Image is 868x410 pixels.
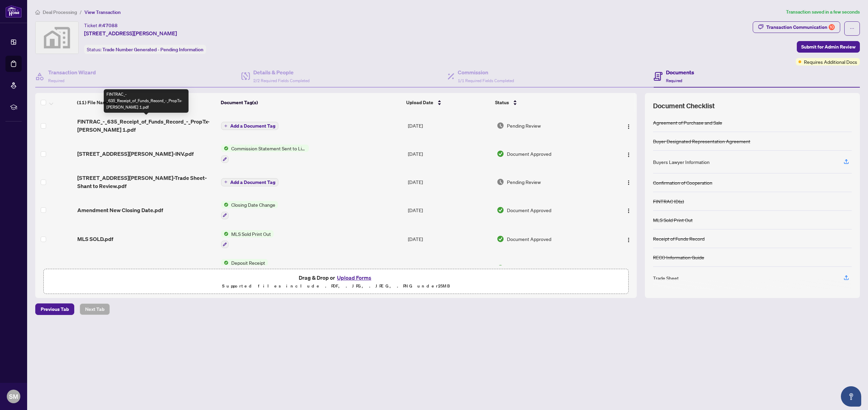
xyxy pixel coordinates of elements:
[77,235,113,243] span: MLS SOLD.pdf
[224,180,228,184] span: plus
[623,176,634,187] button: Logo
[229,201,278,208] span: Closing Date Change
[623,205,634,216] button: Logo
[9,392,18,401] span: SM
[797,41,860,53] button: Submit for Admin Review
[623,263,634,274] button: Logo
[507,264,551,272] span: Document Approved
[626,208,631,213] img: Logo
[221,122,278,130] button: Add a Document Tag
[221,201,229,208] img: Status Icon
[104,89,189,113] div: FINTRAC_-_635_Receipt_of_Funds_Record_-_PropTx-[PERSON_NAME] 1.pdf
[653,119,722,126] div: Agreement of Purchase and Sale
[841,386,861,407] button: Open asap
[626,152,631,157] img: Logo
[253,78,310,83] span: 2/2 Required Fields Completed
[507,235,551,243] span: Document Approved
[653,198,684,205] div: FINTRAC ID(s)
[626,237,631,243] img: Logo
[829,24,835,30] div: 10
[221,230,274,248] button: Status IconMLS Sold Print Out
[653,235,705,242] div: Receipt of Funds Record
[221,259,268,277] button: Status IconDeposit Receipt
[229,145,309,152] span: Commission Statement Sent to Listing Brokerage
[653,179,712,186] div: Confirmation of Cooperation
[497,178,504,186] img: Document Status
[221,178,278,186] button: Add a Document Tag
[41,304,69,315] span: Previous Tab
[48,78,64,83] span: Required
[801,41,855,52] span: Submit for Admin Review
[403,93,492,112] th: Upload Date
[405,168,494,195] td: [DATE]
[77,174,216,190] span: [STREET_ADDRESS][PERSON_NAME]-Trade Sheet-Shant to Review.pdf
[218,93,404,112] th: Document Tag(s)
[626,180,631,185] img: Logo
[495,99,509,106] span: Status
[84,21,118,29] div: Ticket #:
[497,235,504,243] img: Document Status
[102,46,203,53] span: Trade Number Generated - Pending Information
[36,22,78,54] img: svg%3e
[507,206,551,214] span: Document Approved
[623,234,634,244] button: Logo
[653,216,693,224] div: MLS Sold Print Out
[766,22,835,33] div: Transaction Communication
[653,137,750,145] div: Buyer Designated Representation Agreement
[43,9,77,15] span: Deal Processing
[623,148,634,159] button: Logo
[5,5,22,18] img: logo
[229,230,274,238] span: MLS Sold Print Out
[406,99,433,106] span: Upload Date
[221,230,229,238] img: Status Icon
[458,68,514,76] h4: Commission
[623,120,634,131] button: Logo
[626,124,631,129] img: Logo
[77,99,110,106] span: (11) File Name
[405,112,494,139] td: [DATE]
[77,264,141,272] span: RECEIPT OF DEPOSIT.pdf
[786,8,860,16] article: Transaction saved in a few seconds
[653,101,715,111] span: Document Checklist
[405,195,494,225] td: [DATE]
[224,124,228,128] span: plus
[48,282,624,290] p: Supported files include .PDF, .JPG, .JPEG, .PNG under 25 MB
[48,68,96,76] h4: Transaction Wizard
[507,150,551,157] span: Document Approved
[80,8,82,16] li: /
[35,10,40,15] span: home
[666,68,694,76] h4: Documents
[102,22,118,29] span: 47088
[77,206,163,214] span: Amendment New Closing Date.pdf
[653,254,704,261] div: RECO Information Guide
[77,150,194,158] span: [STREET_ADDRESS][PERSON_NAME]-INV.pdf
[77,117,216,134] span: FINTRAC_-_635_Receipt_of_Funds_Record_-_PropTx-[PERSON_NAME] 1.pdf
[497,150,504,157] img: Document Status
[230,180,275,185] span: Add a Document Tag
[74,93,218,112] th: (11) File Name
[405,254,494,283] td: [DATE]
[84,29,177,37] span: [STREET_ADDRESS][PERSON_NAME]
[497,122,504,129] img: Document Status
[653,158,710,166] div: Buyers Lawyer Information
[405,139,494,168] td: [DATE]
[229,259,268,266] span: Deposit Receipt
[653,274,679,282] div: Trade Sheet
[221,145,229,152] img: Status Icon
[405,225,494,254] td: [DATE]
[492,93,603,112] th: Status
[850,26,854,31] span: ellipsis
[507,178,541,186] span: Pending Review
[299,273,373,282] span: Drag & Drop or
[44,269,628,294] span: Drag & Drop orUpload FormsSupported files include .PDF, .JPG, .JPEG, .PNG under25MB
[35,303,74,315] button: Previous Tab
[84,45,206,54] div: Status:
[497,206,504,214] img: Document Status
[230,124,275,128] span: Add a Document Tag
[80,303,110,315] button: Next Tab
[221,145,309,163] button: Status IconCommission Statement Sent to Listing Brokerage
[458,78,514,83] span: 1/1 Required Fields Completed
[753,21,840,33] button: Transaction Communication10
[84,9,121,15] span: View Transaction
